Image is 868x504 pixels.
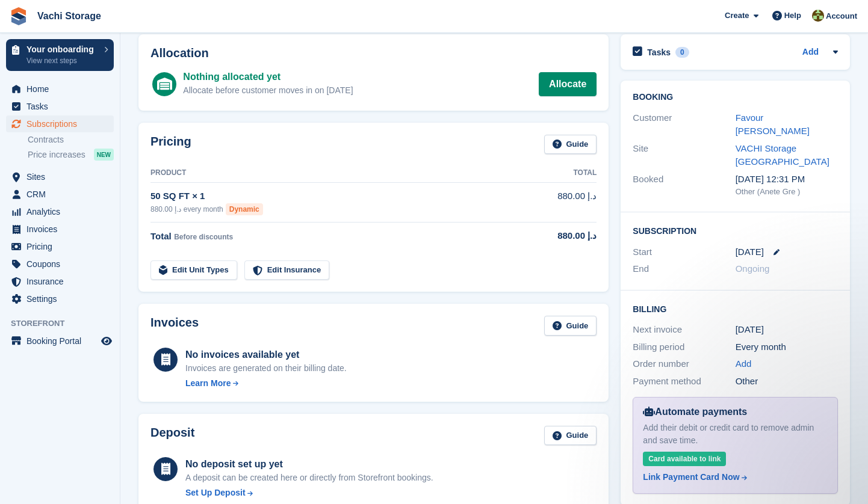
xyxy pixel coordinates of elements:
[6,203,114,220] a: menu
[802,46,819,60] a: Add
[544,135,597,155] a: Guide
[633,375,735,389] div: Payment method
[150,426,194,446] h2: Deposit
[516,229,597,243] div: 880.00 د.إ
[643,405,828,419] div: Automate payments
[26,203,99,220] span: Analytics
[784,10,801,22] span: Help
[28,134,114,146] a: Contracts
[150,189,516,203] div: 50 SQ FT × 1
[26,115,99,132] span: Subscriptions
[26,333,99,349] span: Booking Portal
[28,149,85,161] span: Price increases
[226,203,263,215] div: Dynamic
[94,149,114,161] div: NEW
[26,45,98,54] p: Your onboarding
[150,203,516,215] div: 880.00 د.إ every month
[26,256,99,272] span: Coupons
[633,224,838,236] h2: Subscription
[174,233,233,241] span: Before discounts
[633,357,735,371] div: Order number
[185,377,347,390] a: Learn More
[6,333,114,349] a: menu
[185,377,231,390] div: Learn More
[33,6,106,26] a: Vachi Storage
[516,164,597,183] th: Total
[725,10,749,22] span: Create
[633,323,735,337] div: Next invoice
[150,316,199,336] h2: Invoices
[185,472,433,484] p: A deposit can be created here or directly from Storefront bookings.
[99,334,114,348] a: Preview store
[26,98,99,115] span: Tasks
[633,262,735,276] div: End
[26,238,99,255] span: Pricing
[675,47,689,58] div: 0
[736,357,752,371] a: Add
[26,290,99,307] span: Settings
[150,46,597,60] h2: Allocation
[6,186,114,203] a: menu
[26,221,99,238] span: Invoices
[633,93,838,102] h2: Booking
[150,135,191,155] h2: Pricing
[6,39,114,71] a: Your onboarding View next steps
[826,10,857,22] span: Account
[736,263,770,274] span: Ongoing
[736,112,810,137] a: Favour [PERSON_NAME]
[185,487,433,499] a: Set Up Deposit
[633,245,735,259] div: Start
[26,55,98,66] p: View next steps
[647,47,671,58] h2: Tasks
[150,260,237,280] a: Edit Unit Types
[6,256,114,272] a: menu
[643,471,823,484] a: Link Payment Card Now
[26,186,99,203] span: CRM
[26,168,99,185] span: Sites
[10,7,28,25] img: stora-icon-8386f47178a22dfd0bd8f6a31ec36ba5ce8667c1dd55bd0f319d3a0aa187defe.svg
[185,487,246,499] div: Set Up Deposit
[643,422,828,447] div: Add their debit or credit card to remove admin and save time.
[183,84,353,97] div: Allocate before customer moves in on [DATE]
[185,362,347,375] div: Invoices are generated on their billing date.
[26,81,99,97] span: Home
[544,426,597,446] a: Guide
[643,471,739,484] div: Link Payment Card Now
[11,318,120,330] span: Storefront
[544,316,597,336] a: Guide
[633,111,735,138] div: Customer
[736,323,838,337] div: [DATE]
[6,238,114,255] a: menu
[6,98,114,115] a: menu
[516,183,597,222] td: 880.00 د.إ
[26,273,99,290] span: Insurance
[633,303,838,315] h2: Billing
[6,168,114,185] a: menu
[736,143,829,167] a: VACHI Storage [GEOGRAPHIC_DATA]
[150,231,172,241] span: Total
[736,186,838,198] div: Other (Anete Gre )
[633,173,735,198] div: Booked
[28,148,114,161] a: Price increases NEW
[185,457,433,472] div: No deposit set up yet
[6,115,114,132] a: menu
[736,173,838,186] div: [DATE] 12:31 PM
[736,375,838,389] div: Other
[185,348,347,362] div: No invoices available yet
[150,164,516,183] th: Product
[183,70,353,84] div: Nothing allocated yet
[736,245,764,259] time: 2025-10-01 20:00:00 UTC
[6,290,114,307] a: menu
[633,340,735,354] div: Billing period
[539,72,597,96] a: Allocate
[6,221,114,238] a: menu
[244,260,330,280] a: Edit Insurance
[643,452,726,466] div: Card available to link
[6,273,114,290] a: menu
[812,10,824,22] img: Anete Gre
[6,81,114,97] a: menu
[633,142,735,169] div: Site
[736,340,838,354] div: Every month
